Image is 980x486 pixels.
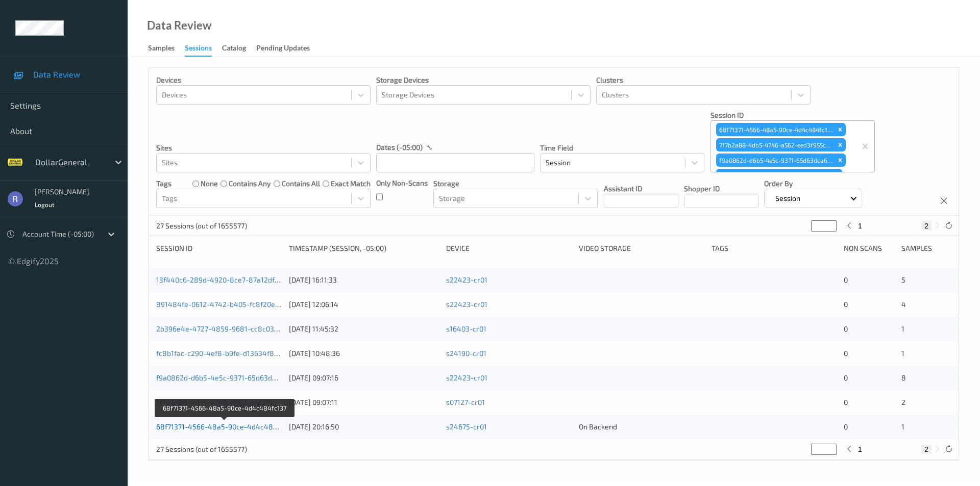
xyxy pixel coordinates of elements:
a: s24675-cr01 [446,422,487,431]
div: fc8b1fac-c290-4ef8-b9fe-d13634f87f61 [716,169,831,182]
p: Devices [156,75,371,85]
p: Session [772,193,804,203]
a: s24190-cr01 [446,349,486,357]
p: Storage Devices [376,75,591,85]
div: 7f7b2a88-4db5-4746-a562-eed3f955cec1 [716,138,835,151]
p: Sites [156,143,371,153]
p: Assistant ID [604,184,678,194]
span: 0 [844,422,848,431]
div: Tags [712,243,837,253]
p: Tags [156,178,171,189]
div: [DATE] 09:07:11 [289,397,439,407]
div: Pending Updates [256,43,310,56]
div: Remove 68f71371-4566-48a5-90ce-4d4c484fc137 [835,123,846,136]
label: contains any [229,178,271,189]
span: 4 [901,300,906,309]
div: Timestamp (Session, -05:00) [289,243,439,253]
a: Samples [148,41,185,56]
button: 1 [855,445,865,454]
p: Shopper ID [684,184,758,194]
div: Catalog [222,43,246,56]
div: [DATE] 11:45:32 [289,324,439,334]
span: 1 [901,422,904,431]
div: Samples [148,43,175,56]
a: Sessions [185,41,222,57]
p: Only Non-Scans [376,178,428,188]
span: 2 [901,398,905,406]
p: 27 Sessions (out of 1655577) [156,444,247,454]
span: 8 [901,373,906,382]
span: 1 [901,349,904,357]
button: 1 [855,221,865,231]
div: [DATE] 12:06:14 [289,299,439,310]
div: [DATE] 09:07:16 [289,373,439,383]
a: f9a0862d-d6b5-4e5c-9371-65d63dca6aba [156,373,296,382]
span: 0 [844,300,848,309]
a: s07127-cr01 [446,398,485,406]
span: 0 [844,373,848,382]
div: Non Scans [844,243,894,253]
div: On Backend [579,422,704,432]
a: 891484fe-0612-4742-b405-fc8f20e1bd48 [156,300,296,309]
a: 13f440c6-289d-4920-8ce7-87a12df87c5d [156,275,295,284]
span: 0 [844,349,848,357]
div: Remove f9a0862d-d6b5-4e5c-9371-65d63dca6aba [835,154,846,167]
p: Storage [433,178,598,189]
p: 27 Sessions (out of 1655577) [156,221,247,231]
label: exact match [331,178,371,189]
label: none [201,178,218,189]
div: Remove fc8b1fac-c290-4ef8-b9fe-d13634f87f61 [831,169,842,182]
a: s22423-cr01 [446,373,487,382]
button: 2 [921,221,932,231]
label: contains all [282,178,320,189]
span: 0 [844,324,848,333]
a: s22423-cr01 [446,300,487,309]
div: [DATE] 16:11:33 [289,275,439,285]
a: s16403-cr01 [446,324,486,333]
a: Catalog [222,41,256,56]
div: Session ID [156,243,282,253]
div: [DATE] 20:16:50 [289,422,439,432]
p: Time Field [540,143,704,153]
span: 0 [844,275,848,284]
a: Pending Updates [256,41,320,56]
span: 0 [844,398,848,406]
p: dates (-05:00) [376,142,423,152]
button: 2 [921,445,932,454]
div: Video Storage [579,243,704,253]
a: 7f7b2a88-4db5-4746-a562-eed3f955cec1 [156,398,295,406]
p: Order By [764,178,862,189]
div: Device [446,243,572,253]
span: 5 [901,275,905,284]
div: Remove 7f7b2a88-4db5-4746-a562-eed3f955cec1 [835,138,846,151]
div: f9a0862d-d6b5-4e5c-9371-65d63dca6aba [716,154,835,167]
div: 68f71371-4566-48a5-90ce-4d4c484fc137 [716,123,835,136]
div: [DATE] 10:48:36 [289,348,439,359]
a: 2b396e4e-4727-4859-9681-cc8c0365fb9c [156,324,297,333]
a: fc8b1fac-c290-4ef8-b9fe-d13634f87f61 [156,349,287,357]
a: 68f71371-4566-48a5-90ce-4d4c484fc137 [156,422,295,431]
p: Session ID [710,110,875,120]
a: s22423-cr01 [446,275,487,284]
span: 1 [901,324,904,333]
div: Sessions [185,43,212,57]
div: Samples [901,243,951,253]
div: Data Review [147,20,211,31]
p: Clusters [596,75,811,85]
